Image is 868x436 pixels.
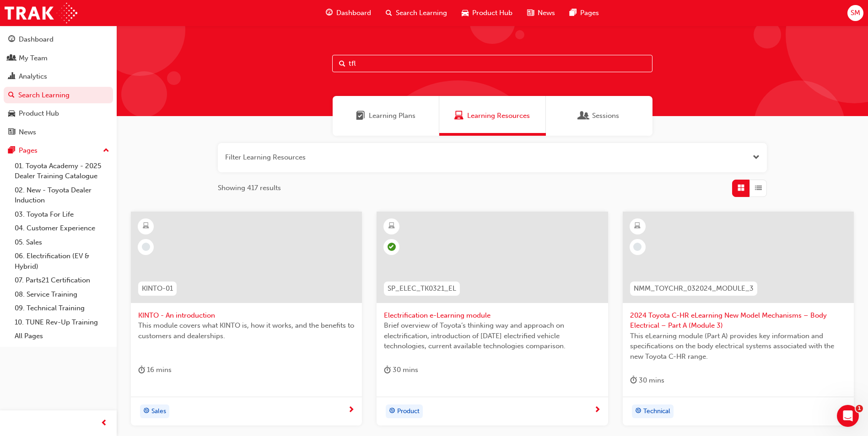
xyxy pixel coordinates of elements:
[388,243,396,251] span: learningRecordVerb_COMPLETE-icon
[579,111,588,121] span: Sessions
[11,287,113,302] a: 08. Service Training
[388,283,456,294] span: SP_ELEC_TK0321_EL
[397,406,420,417] span: Product
[4,50,113,67] a: My Team
[635,405,642,417] span: target-icon
[378,4,454,22] a: search-iconSearch Learning
[592,111,619,121] span: Sessions
[138,310,355,321] span: KINTO - An introduction
[386,7,392,19] span: search-icon
[11,221,113,235] a: 04. Customer Experience
[19,53,48,64] div: My Team
[630,375,637,386] span: duration-icon
[326,7,333,19] span: guage-icon
[8,91,15,100] span: search-icon
[8,36,15,44] span: guage-icon
[19,108,59,119] div: Product Hub
[131,212,362,425] a: KINTO-01KINTO - An introductionThis module covers what KINTO is, how it works, and the benefits t...
[4,105,113,122] a: Product Hub
[336,8,371,18] span: Dashboard
[8,128,15,137] span: news-icon
[11,301,113,315] a: 09. Technical Training
[151,406,166,417] span: Sales
[4,29,113,142] button: DashboardMy TeamAnalyticsSearch LearningProduct HubNews
[332,55,652,72] input: Search...
[4,31,113,48] a: Dashboard
[633,243,642,251] span: learningRecordVerb_NONE-icon
[4,142,113,159] button: Pages
[384,364,391,376] span: duration-icon
[462,7,469,19] span: car-icon
[643,406,670,417] span: Technical
[11,329,113,343] a: All Pages
[384,364,418,376] div: 30 mins
[538,8,555,18] span: News
[4,68,113,85] a: Analytics
[856,405,863,412] span: 1
[527,7,534,19] span: news-icon
[138,364,145,376] span: duration-icon
[753,152,760,163] button: Open the filter
[755,183,762,193] span: List
[847,5,863,21] button: SM
[369,111,415,121] span: Learning Plans
[520,4,562,22] a: news-iconNews
[19,145,38,156] div: Pages
[570,7,577,19] span: pages-icon
[143,220,149,232] span: learningResourceType_ELEARNING-icon
[103,145,109,157] span: up-icon
[439,96,546,136] a: Learning ResourcesLearning Resources
[580,8,599,18] span: Pages
[8,54,15,63] span: people-icon
[143,405,150,417] span: target-icon
[142,283,173,294] span: KINTO-01
[454,111,464,121] span: Learning Resources
[8,147,15,155] span: pages-icon
[356,111,365,121] span: Learning Plans
[562,4,606,22] a: pages-iconPages
[19,127,36,138] div: News
[630,331,846,362] span: This eLearning module (Part A) provides key information and specifications on the body electrical...
[19,71,47,82] div: Analytics
[333,96,439,136] a: Learning PlansLearning Plans
[384,310,600,321] span: Electrification e-Learning module
[738,183,744,193] span: Grid
[634,220,641,232] span: learningResourceType_ELEARNING-icon
[11,207,113,222] a: 03. Toyota For Life
[837,405,859,427] iframe: Intercom live chat
[318,4,378,22] a: guage-iconDashboard
[11,183,113,207] a: 02. New - Toyota Dealer Induction
[4,87,113,104] a: Search Learning
[11,235,113,250] a: 05. Sales
[11,273,113,287] a: 07. Parts21 Certification
[11,315,113,330] a: 10. TUNE Rev-Up Training
[8,73,15,81] span: chart-icon
[630,310,846,331] span: 2024 Toyota C-HR eLearning New Model Mechanisms – Body Electrical – Part A (Module 3)
[467,111,530,121] span: Learning Resources
[19,34,54,45] div: Dashboard
[5,3,77,23] img: Trak
[396,8,447,18] span: Search Learning
[11,249,113,273] a: 06. Electrification (EV & Hybrid)
[101,418,108,429] span: prev-icon
[546,96,652,136] a: SessionsSessions
[623,212,854,425] a: NMM_TOYCHR_032024_MODULE_32024 Toyota C-HR eLearning New Model Mechanisms – Body Electrical – Par...
[138,320,355,341] span: This module covers what KINTO is, how it works, and the benefits to customers and dealerships.
[472,8,512,18] span: Product Hub
[454,4,520,22] a: car-iconProduct Hub
[4,124,113,141] a: News
[851,8,860,18] span: SM
[377,212,608,425] a: SP_ELEC_TK0321_ELElectrification e-Learning moduleBrief overview of Toyota’s thinking way and app...
[388,220,395,232] span: learningResourceType_ELEARNING-icon
[339,58,345,69] span: Search
[218,183,281,193] span: Showing 417 results
[630,375,664,386] div: 30 mins
[389,405,395,417] span: target-icon
[594,406,601,415] span: next-icon
[8,110,15,118] span: car-icon
[142,243,150,251] span: learningRecordVerb_NONE-icon
[384,320,600,351] span: Brief overview of Toyota’s thinking way and approach on electrification, introduction of [DATE] e...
